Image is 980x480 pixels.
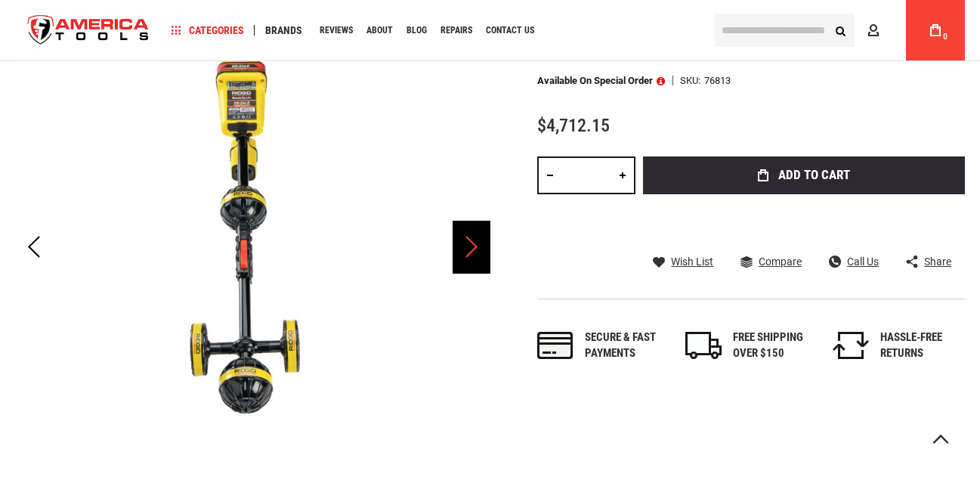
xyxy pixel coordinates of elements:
div: HASSLE-FREE RETURNS [880,330,965,362]
a: Categories [165,20,251,41]
a: Call Us [829,255,879,268]
a: Repairs [434,20,479,41]
span: Contact Us [486,26,534,35]
span: Call Us [847,256,879,267]
span: About [366,26,393,35]
span: Compare [759,256,802,267]
img: payments [537,332,573,359]
a: store logo [15,2,162,59]
a: About [360,20,400,41]
div: 76813 [704,76,731,85]
button: Search [826,16,855,45]
span: Blog [407,26,427,35]
span: Categories [172,25,244,36]
a: Wish List [653,255,713,268]
a: Contact Us [479,20,541,41]
p: Available on Special Order [537,76,665,86]
img: returns [833,332,869,359]
a: Blog [400,20,434,41]
span: Wish List [671,256,713,267]
img: shipping [685,332,722,359]
img: America Tools [15,2,162,59]
a: Compare [740,255,802,268]
div: Secure & fast payments [585,330,669,362]
span: 0 [943,33,948,41]
span: Reviews [320,26,353,35]
button: Add to Cart [643,156,965,194]
div: FREE SHIPPING OVER $150 [733,330,818,362]
span: Brands [265,25,302,36]
span: Share [924,256,951,267]
strong: SKU [680,76,704,85]
iframe: Secure express checkout frame [640,199,968,205]
a: Reviews [313,20,360,41]
span: $4,712.15 [537,115,610,136]
span: Add to Cart [778,169,850,181]
a: Brands [258,20,309,41]
span: Repairs [441,26,472,35]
